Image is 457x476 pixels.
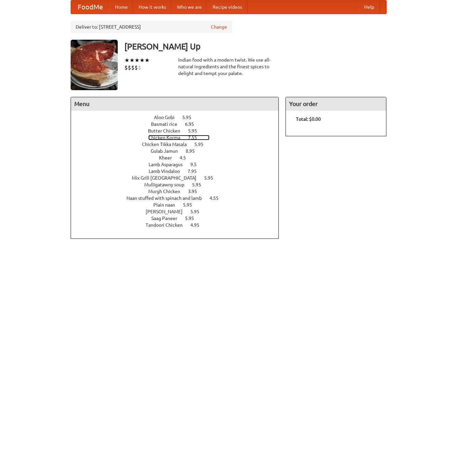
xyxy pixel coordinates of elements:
span: 4.95 [190,222,206,228]
a: Tandoori Chicken 4.95 [146,222,212,228]
a: Butter Chicken 5.95 [148,128,210,134]
a: How it works [133,0,172,14]
span: Chicken Tikka Masala [142,142,193,147]
a: Who we are [172,0,207,14]
b: Total: $0.00 [296,116,321,122]
a: Naan stuffed with spinach and lamb 4.55 [126,195,231,201]
li: $ [124,64,128,71]
span: Murgh Chicken [148,189,187,194]
a: Help [359,0,380,14]
a: Chicken Tikka Masala 5.95 [142,142,216,147]
span: Naan stuffed with spinach and lamb [126,195,208,201]
span: 5.95 [194,142,210,147]
span: 7.55 [188,135,204,140]
a: Saag Paneer 5.95 [151,216,206,221]
a: Plain naan 5.95 [153,202,204,208]
span: Saag Paneer [151,216,184,221]
a: Basmati rice 6.95 [151,121,206,127]
a: Chicken Korma 7.55 [148,135,210,140]
a: Change [211,24,227,30]
li: $ [135,64,138,71]
span: 4.5 [180,155,193,160]
span: [PERSON_NAME] [146,209,189,214]
span: Lamb Vindaloo [149,169,187,174]
span: 8.95 [186,148,201,154]
a: Murgh Chicken 3.95 [148,189,210,194]
span: 5.95 [183,202,199,208]
a: Home [110,0,133,14]
li: ★ [124,57,129,64]
span: 5.95 [185,216,201,221]
li: ★ [140,57,145,64]
span: 5.95 [204,175,220,181]
li: $ [128,64,131,71]
span: 3.95 [188,189,204,194]
a: Aloo Gobi 5.95 [154,115,204,120]
li: $ [138,64,141,71]
li: $ [131,64,135,71]
a: Kheer 4.5 [159,155,198,160]
a: Mulligatawny soup 5.95 [144,182,214,187]
div: Indian food with a modern twist. We use all-natural ingredients and the finest spices to delight ... [178,57,279,77]
span: Plain naan [153,202,182,208]
span: Kheer [159,155,179,160]
li: ★ [135,57,140,64]
span: Butter Chicken [148,128,187,134]
h4: Menu [71,97,279,111]
a: Gulab Jamun 8.95 [151,148,207,154]
span: Basmati rice [151,121,184,127]
span: Mulligatawny soup [144,182,191,187]
a: Mix Grill [GEOGRAPHIC_DATA] 5.95 [132,175,226,181]
li: ★ [145,57,150,64]
span: Tandoori Chicken [146,222,189,228]
a: Lamb Vindaloo 7.95 [149,169,209,174]
span: 5.95 [188,128,204,134]
span: 5.95 [182,115,198,120]
span: 5.95 [192,182,208,187]
a: FoodMe [71,0,110,14]
h4: Your order [286,97,386,111]
a: Recipe videos [207,0,247,14]
span: 9.5 [190,162,203,167]
a: [PERSON_NAME] 5.95 [146,209,212,214]
span: 4.55 [210,195,225,201]
img: angular.jpg [71,40,118,90]
span: 7.95 [188,169,203,174]
span: Gulab Jamun [151,148,185,154]
span: Lamb Asparagus [149,162,189,167]
span: 6.95 [185,121,201,127]
div: Deliver to: [STREET_ADDRESS] [71,21,232,33]
a: Lamb Asparagus 9.5 [149,162,209,167]
span: Aloo Gobi [154,115,181,120]
li: ★ [129,57,135,64]
span: Chicken Korma [148,135,187,140]
span: Mix Grill [GEOGRAPHIC_DATA] [132,175,203,181]
h3: [PERSON_NAME] Up [124,40,387,53]
span: 5.95 [190,209,206,214]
